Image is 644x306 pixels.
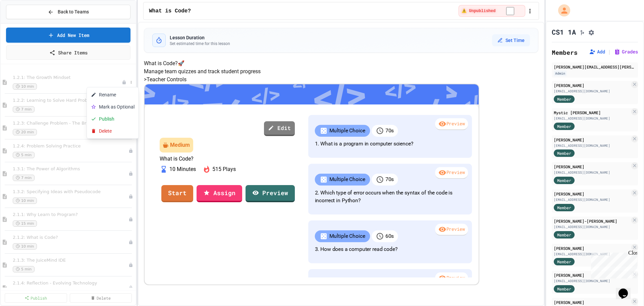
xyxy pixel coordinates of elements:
[87,89,139,101] button: Rename
[588,250,637,278] iframe: chat widget
[87,113,139,125] button: Publish
[616,279,637,299] iframe: chat widget
[87,125,139,137] button: Delete
[87,101,139,113] button: Mark as Optional
[3,3,46,43] div: Chat with us now!Close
